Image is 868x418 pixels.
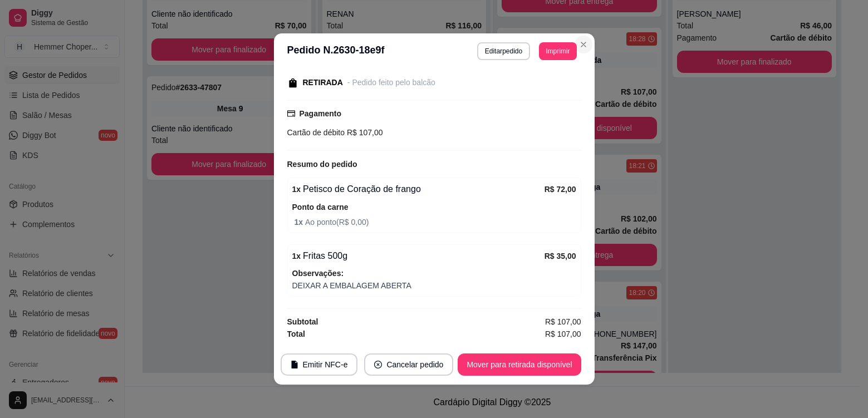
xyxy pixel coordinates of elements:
[374,361,382,368] span: close-circle
[287,330,305,338] strong: Total
[539,42,576,60] button: Imprimir
[345,128,383,137] span: R$ 107,00
[287,128,345,137] span: Cartão de débito
[287,317,318,326] strong: Subtotal
[545,252,576,260] strong: R$ 35,00
[347,77,435,88] div: - Pedido feito pelo balcão
[295,216,576,228] span: Ao ponto ( R$ 0,00 )
[295,218,305,227] strong: 1 x
[287,110,295,117] span: credit-card
[292,185,301,194] strong: 1 x
[292,252,301,260] strong: 1 x
[575,36,592,53] button: Close
[545,185,576,194] strong: R$ 72,00
[292,183,545,196] div: Petisco de Coração de frango
[545,316,581,328] span: R$ 107,00
[303,77,343,88] div: RETIRADA
[300,109,341,118] strong: Pagamento
[292,269,344,278] strong: Observações:
[287,42,385,60] h3: Pedido N. 2630-18e9f
[292,203,349,212] strong: Ponto da carne
[292,279,576,292] span: DEIXAR A EMBALAGEM ABERTA
[545,328,581,340] span: R$ 107,00
[292,249,545,263] div: Fritas 500g
[364,353,453,376] button: close-circleCancelar pedido
[291,361,298,368] span: file
[281,353,358,376] button: fileEmitir NFC-e
[287,160,357,169] strong: Resumo do pedido
[458,353,581,376] button: Mover para retirada disponível
[477,42,530,60] button: Editarpedido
